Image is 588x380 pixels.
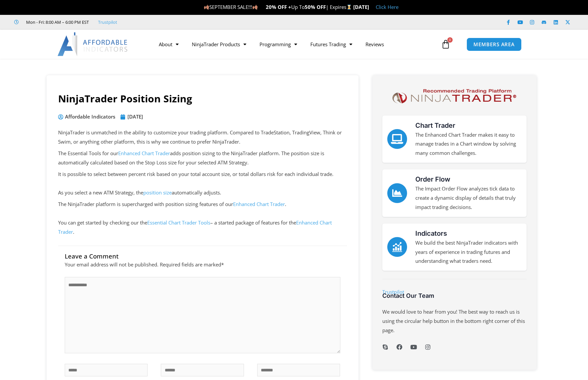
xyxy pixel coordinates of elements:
[382,307,527,335] p: We would love to hear from you! The best way to reach us is using the circular help button in the...
[415,175,450,183] a: Order Flow
[415,229,447,237] a: Indicators
[127,113,143,120] time: [DATE]
[253,5,258,10] img: 🍂
[347,5,352,10] img: ⌛
[58,128,347,147] p: NinjaTrader is unmatched in the ability to customize your trading platform. Compared to TradeStat...
[58,219,332,235] a: Enhanced Chart Trader
[387,183,407,203] a: Order Flow
[467,38,522,51] a: MEMBERS AREA
[415,121,455,129] a: Chart Trader
[305,4,326,10] strong: 50% OFF
[160,261,224,268] span: Required fields are marked
[382,289,404,295] a: Trustpilot
[65,246,340,260] h3: Leave a Comment
[185,37,253,52] a: NinjaTrader Products
[387,129,407,149] a: Chart Trader
[118,150,170,156] a: Enhanced Chart Trader
[58,200,347,236] p: The NinjaTrader platform is supercharged with position sizing features of our . You can get start...
[143,189,172,196] a: position size
[65,261,158,268] span: Your email address will not be published.
[58,149,347,167] p: The Essential Tools for our adds position sizing to the NinjaTrader platform. The position size i...
[253,37,304,52] a: Programming
[57,32,128,56] img: LogoAI | Affordable Indicators – NinjaTrader
[389,87,519,106] img: NinjaTrader Logo | Affordable Indicators – NinjaTrader
[415,238,522,266] p: We build the best NinjaTrader indicators with years of experience in trading futures and understa...
[447,37,453,43] span: 0
[98,19,117,25] a: Trustpilot
[382,292,527,299] h3: Contact Our Team
[204,4,353,10] span: SEPTEMBER SALE!!! Up To | Expires
[376,4,398,10] a: Click Here
[152,37,439,52] nav: Menu
[387,237,407,257] a: Indicators
[359,37,391,52] a: Reviews
[147,219,210,226] a: Essential Chart Trader Tools
[63,112,115,121] span: Affordable Indicators
[431,35,460,54] a: 0
[204,5,209,10] img: 🍂
[266,4,291,10] strong: 20% OFF +
[58,92,347,106] h1: NinjaTrader Position Sizing
[58,170,347,197] p: It is possible to select between percent risk based on your total account size, or total dollars ...
[353,4,369,10] strong: [DATE]
[415,130,522,158] p: The Enhanced Chart Trader makes it easy to manage trades in a Chart window by solving many common...
[233,201,285,207] a: Enhanced Chart Trader
[152,37,185,52] a: About
[24,18,89,26] span: Mon - Fri: 8:00 AM – 6:00 PM EST
[473,42,515,47] span: MEMBERS AREA
[304,37,359,52] a: Futures Trading
[415,184,522,212] p: The Impact Order Flow analyzes tick data to create a dynamic display of details that truly impact...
